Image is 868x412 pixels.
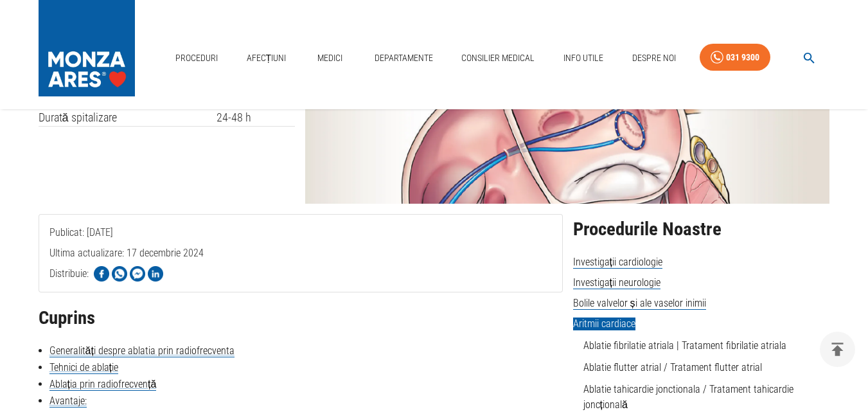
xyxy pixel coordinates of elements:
[242,45,292,71] a: Afecțiuni
[148,266,163,282] img: Share on LinkedIn
[369,45,438,71] a: Departamente
[573,297,706,310] span: Bolile valvelor și ale vaselor inimii
[49,266,89,282] p: Distribuie:
[49,247,204,310] span: Ultima actualizare: 17 decembrie 2024
[49,395,87,408] a: Avantaje:
[310,45,351,71] a: Medici
[39,109,217,127] td: Durată spitalizare
[49,226,113,290] span: Publicat: [DATE]
[217,109,295,127] td: 24-48 h
[700,44,770,71] a: 031 9300
[627,45,681,71] a: Despre Noi
[573,318,635,330] span: Aritmii cardiace
[49,345,235,357] a: Generalități despre ablatia prin radiofrecventa
[49,361,118,374] a: Tehnici de ablație
[573,219,830,240] h2: Procedurile Noastre
[305,75,829,204] img: Ablatia prin radiofrecventa | Crioablatia - MONZA ARES
[820,332,855,367] button: delete
[456,45,540,71] a: Consilier Medical
[112,266,127,282] img: Share on WhatsApp
[49,378,157,391] a: Ablația prin radiofrecvență
[583,361,762,373] a: Ablatie flutter atrial / Tratament flutter atrial
[583,339,786,352] a: Ablatie fibrilatie atriala | Tratament fibrilatie atriala
[573,276,660,289] span: Investigații neurologie
[583,383,793,411] a: Ablatie tahicardie jonctionala / Tratament tahicardie joncțională
[130,266,145,282] img: Share on Facebook Messenger
[170,45,223,71] a: Proceduri
[94,266,109,282] img: Share on Facebook
[558,45,608,71] a: Info Utile
[39,308,563,328] h2: Cuprins
[573,256,662,269] span: Investigații cardiologie
[726,49,759,66] div: 031 9300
